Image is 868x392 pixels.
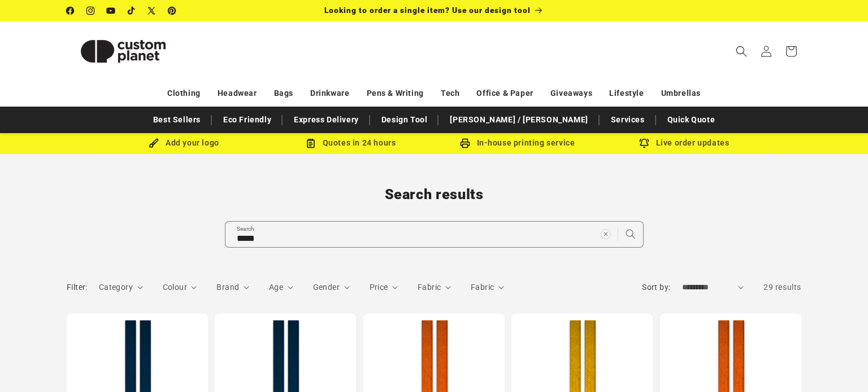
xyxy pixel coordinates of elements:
[376,110,433,130] a: Design Tool
[306,138,316,148] img: Order Updates Icon
[418,283,441,292] span: Fabric
[99,281,143,293] summary: Category (0 selected)
[460,138,470,148] img: In-house printing
[99,283,133,292] span: Category
[310,83,349,103] a: Drinkware
[218,83,257,103] a: Headwear
[662,110,721,130] a: Quick Quote
[441,83,459,103] a: Tech
[471,281,504,293] summary: Fabric (0 selected)
[618,222,643,246] button: Search
[661,83,701,103] a: Umbrellas
[67,26,180,77] img: Custom Planet
[418,281,451,293] summary: Fabric (0 selected)
[605,110,650,130] a: Services
[288,110,364,130] a: Express Delivery
[639,138,649,148] img: Order updates
[763,283,801,292] span: 29 results
[267,136,434,150] div: Quotes in 24 hours
[370,283,388,292] span: Price
[269,281,293,293] summary: Age (0 selected)
[216,281,249,293] summary: Brand (0 selected)
[593,222,618,246] button: Clear search term
[601,136,767,150] div: Live order updates
[609,83,644,103] a: Lifestyle
[67,281,88,293] h2: Filter:
[550,83,592,103] a: Giveaways
[642,283,670,292] label: Sort by:
[444,110,593,130] a: [PERSON_NAME] / [PERSON_NAME]
[216,283,239,292] span: Brand
[101,136,267,150] div: Add your logo
[729,39,754,64] summary: Search
[67,186,801,204] h1: Search results
[274,83,293,103] a: Bags
[313,283,340,292] span: Gender
[163,281,197,293] summary: Colour (0 selected)
[218,110,277,130] a: Eco Friendly
[63,21,184,81] a: Custom Planet
[367,83,424,103] a: Pens & Writing
[471,283,494,292] span: Fabric
[313,281,350,293] summary: Gender (0 selected)
[476,83,533,103] a: Office & Paper
[269,283,283,292] span: Age
[149,138,159,148] img: Brush Icon
[147,110,206,130] a: Best Sellers
[370,281,398,293] summary: Price
[434,136,601,150] div: In-house printing service
[167,83,201,103] a: Clothing
[324,6,531,15] span: Looking to order a single item? Use our design tool
[163,283,187,292] span: Colour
